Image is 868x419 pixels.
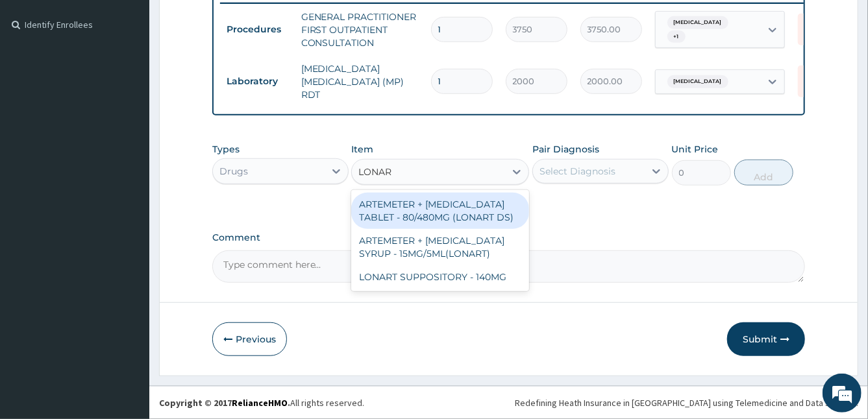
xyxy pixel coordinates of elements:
[515,396,858,409] div: Redefining Heath Insurance in [GEOGRAPHIC_DATA] using Telemedicine and Data Science!
[220,18,295,42] td: Procedures
[672,143,719,156] label: Unit Price
[734,160,793,186] button: Add
[727,322,805,356] button: Submit
[295,4,425,56] td: GENERAL PRACTITIONER FIRST OUTPATIENT CONSULTATION
[68,73,218,90] div: Chat with us now
[295,56,425,108] td: [MEDICAL_DATA] [MEDICAL_DATA] (MP) RDT
[351,143,373,156] label: Item
[351,193,529,229] div: ARTEMETER + [MEDICAL_DATA] TABLET - 80/480MG (LONART DS)
[232,397,288,409] a: RelianceHMO
[75,126,179,257] span: We're online!
[149,386,868,419] footer: All rights reserved.
[6,280,247,326] textarea: Type your message and hit 'Enter'
[351,229,529,265] div: ARTEMETER + [MEDICAL_DATA] SYRUP - 15MG/5ML(LONART)
[667,75,728,88] span: [MEDICAL_DATA]
[532,143,599,156] label: Pair Diagnosis
[212,144,240,155] label: Types
[159,397,290,409] strong: Copyright © 2017 .
[213,6,244,38] div: Minimize live chat window
[351,265,529,289] div: LONART SUPPOSITORY - 140MG
[667,16,728,29] span: [MEDICAL_DATA]
[667,30,686,43] span: + 1
[212,322,287,356] button: Previous
[219,165,248,178] div: Drugs
[220,69,295,93] td: Laboratory
[539,165,615,178] div: Select Diagnosis
[212,232,806,243] label: Comment
[24,65,53,97] img: d_794563401_company_1708531726252_794563401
